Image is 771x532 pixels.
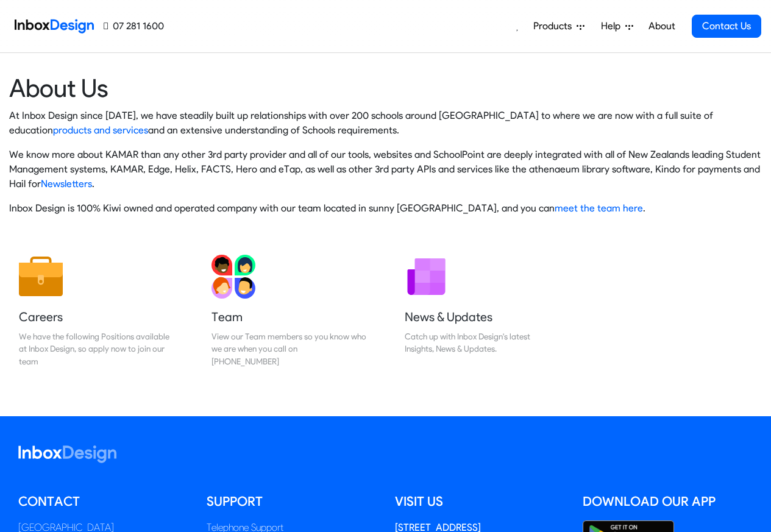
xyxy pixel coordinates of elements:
div: We have the following Positions available at Inbox Design, so apply now to join our team [19,330,174,367]
a: products and services [53,124,148,136]
h5: Contact [18,492,188,511]
a: News & Updates Catch up with Inbox Design's latest Insights, News & Updates. [395,245,569,377]
h5: Visit us [395,492,565,511]
h5: Support [207,492,377,511]
div: Catch up with Inbox Design's latest Insights, News & Updates. [405,330,560,355]
a: Careers We have the following Positions available at Inbox Design, so apply now to join our team [9,245,183,377]
h5: Careers [19,308,174,325]
a: Products [528,14,589,38]
a: Contact Us [692,15,761,38]
p: We know more about KAMAR than any other 3rd party provider and all of our tools, websites and Sch... [9,147,762,191]
div: View our Team members so you know who we are when you call on [PHONE_NUMBER] [211,330,366,367]
h5: Download our App [583,492,753,511]
img: 2022_01_13_icon_team.svg [211,255,255,299]
p: Inbox Design is 100% Kiwi owned and operated company with our team located in sunny [GEOGRAPHIC_D... [9,201,762,216]
a: Help [596,14,638,38]
img: 2022_01_12_icon_newsletter.svg [405,255,449,299]
a: meet the team here [555,202,643,214]
a: Newsletters [41,178,92,190]
img: logo_inboxdesign_white.svg [18,445,116,463]
img: 2022_01_13_icon_job.svg [19,255,63,299]
h5: News & Updates [405,308,560,325]
h5: Team [211,308,366,325]
heading: About Us [9,73,762,104]
a: Team View our Team members so you know who we are when you call on [PHONE_NUMBER] [202,245,376,377]
span: Help [601,19,625,34]
span: Products [533,19,577,34]
a: About [645,14,678,38]
a: 07 281 1600 [104,19,164,34]
p: At Inbox Design since [DATE], we have steadily built up relationships with over 200 schools aroun... [9,108,762,138]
